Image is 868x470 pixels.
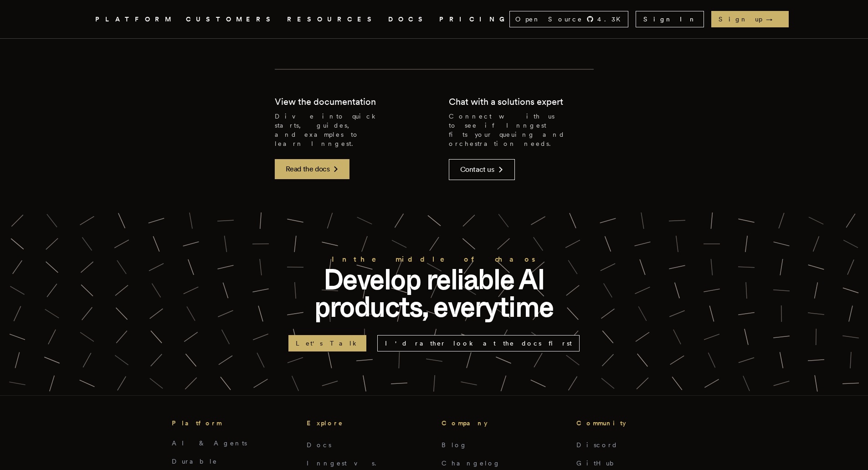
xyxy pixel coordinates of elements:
a: Sign up [711,11,789,27]
a: AI & Agents [172,439,247,447]
h3: Platform [172,418,292,429]
a: Contact us [449,159,515,180]
a: I'd rather look at the docs first [377,335,580,351]
h2: Chat with a solutions expert [449,95,563,108]
p: Dive into quick starts, guides, and examples to learn Inngest. [275,112,420,148]
a: Discord [576,441,618,449]
span: Open Source [515,15,583,24]
h3: Community [576,418,697,429]
h3: Explore [307,418,427,429]
a: DOCS [388,14,428,25]
a: Docs [307,441,331,449]
span: 4.3 K [597,15,626,24]
a: Let's Talk [288,335,366,351]
h2: In the middle of chaos [288,253,580,266]
button: PLATFORM [95,14,175,25]
a: PRICING [439,14,509,25]
a: GitHub [576,460,620,467]
a: Sign In [636,11,704,27]
button: RESOURCES [287,14,377,25]
a: CUSTOMERS [186,14,276,25]
a: Read the docs [275,159,350,179]
span: → [766,15,781,24]
h3: Company [442,418,562,429]
a: Changelog [442,460,501,467]
h2: View the documentation [275,95,376,108]
a: Blog [442,441,467,449]
p: Develop reliable AI products, everytime [288,266,580,320]
p: Connect with us to see if Inngest fits your queuing and orchestration needs. [449,112,594,148]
